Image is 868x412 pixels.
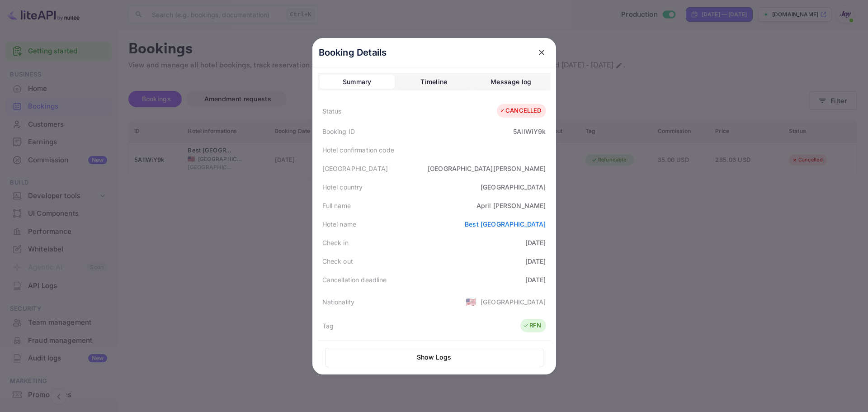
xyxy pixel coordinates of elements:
div: Summary [343,76,372,87]
span: United States [466,294,476,310]
div: Hotel country [322,182,363,192]
div: April [PERSON_NAME] [476,201,546,210]
a: Best [GEOGRAPHIC_DATA] [465,220,546,228]
div: [DATE] [525,256,546,266]
div: Cancellation deadline [322,275,387,284]
div: [DATE] [525,275,546,284]
div: Full name [322,201,351,210]
div: [GEOGRAPHIC_DATA] [481,182,546,192]
div: [GEOGRAPHIC_DATA] [481,297,546,307]
div: Tag [322,321,334,331]
button: Timeline [396,75,472,89]
div: Message log [491,76,531,87]
div: Hotel name [322,219,357,229]
button: close [533,44,550,61]
div: [GEOGRAPHIC_DATA][PERSON_NAME] [428,164,546,173]
div: [GEOGRAPHIC_DATA] [322,164,388,173]
div: Nationality [322,297,355,307]
div: RFN [523,321,541,330]
div: Status [322,106,342,116]
div: CANCELLED [499,106,541,115]
button: Summary [320,75,395,89]
button: Show Logs [325,348,543,367]
div: Check in [322,238,349,247]
div: Hotel confirmation code [322,145,394,155]
p: Booking Details [319,46,387,59]
div: [DATE] [525,238,546,247]
button: Message log [473,75,548,89]
div: Check out [322,256,353,266]
div: Booking ID [322,127,355,136]
div: Timeline [420,76,447,87]
div: 5AIlWiY9k [513,127,546,136]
